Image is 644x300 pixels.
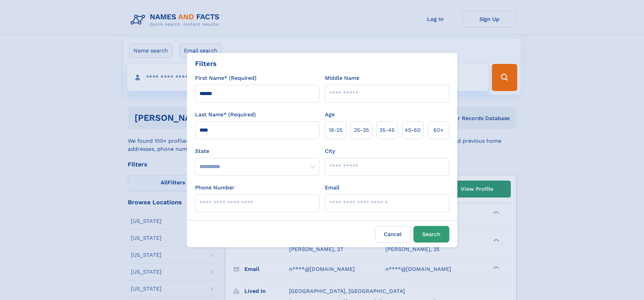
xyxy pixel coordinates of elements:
label: Middle Name [325,74,359,82]
div: Filters [195,59,217,69]
span: 45‑60 [405,126,421,134]
label: First Name* (Required) [195,74,257,82]
label: State [195,147,319,155]
label: Cancel [375,226,411,243]
label: Email [325,184,339,192]
span: 35‑45 [379,126,395,134]
label: Phone Number [195,184,235,192]
label: Age [325,111,335,119]
label: City [325,147,335,155]
label: Last Name* (Required) [195,111,256,119]
button: Search [413,226,449,243]
span: 25‑35 [354,126,369,134]
span: 18‑25 [329,126,342,134]
span: 60+ [433,126,444,134]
